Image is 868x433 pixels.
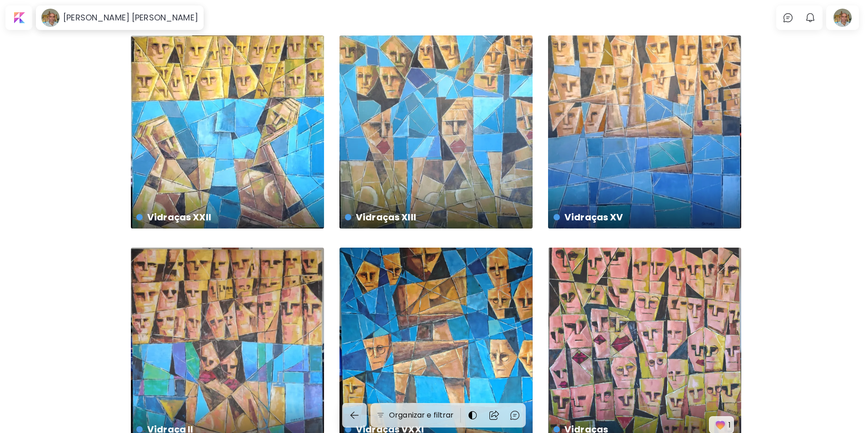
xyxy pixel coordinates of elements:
[339,35,533,229] a: Vidraças XIIIhttps://cdn.kaleido.art/CDN/Artwork/175734/Primary/medium.webp?updated=778919
[342,403,367,428] button: back
[131,35,324,229] a: Vidraças XXIIhttps://cdn.kaleido.art/CDN/Artwork/175735/Primary/medium.webp?updated=778925
[714,418,727,431] img: favorites
[389,410,454,421] h6: Organizar e filtrar
[783,12,793,23] img: chatIcon
[548,35,741,229] a: Vidraças XVhttps://cdn.kaleido.art/CDN/Artwork/175733/Primary/medium.webp?updated=778923
[805,12,816,23] img: bellIcon
[136,210,317,224] h4: Vidraças XXII
[349,410,360,421] img: back
[63,12,198,23] h6: [PERSON_NAME] [PERSON_NAME]
[509,410,520,421] img: chatIcon
[342,403,370,428] a: back
[803,10,818,25] button: bellIcon
[554,210,734,224] h4: Vidraças XV
[728,419,731,431] p: 1
[345,210,525,224] h4: Vidraças XIII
